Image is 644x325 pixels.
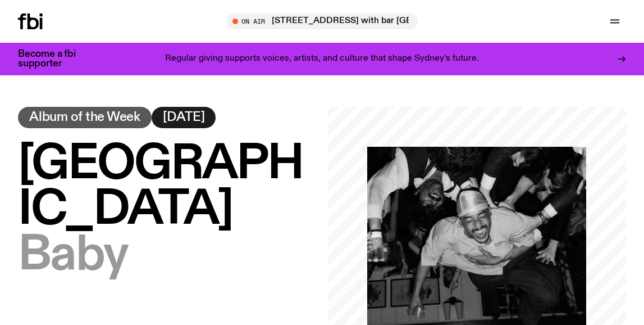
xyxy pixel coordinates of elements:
span: Album of the Week [29,111,140,124]
button: On Air[STREET_ADDRESS] with bar [GEOGRAPHIC_DATA] [227,13,418,29]
span: [GEOGRAPHIC_DATA] [18,139,304,235]
span: Baby [18,230,127,281]
span: [DATE] [163,111,205,124]
h3: Become a fbi supporter [18,49,90,69]
p: Regular giving supports voices, artists, and culture that shape Sydney’s future. [165,54,479,64]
